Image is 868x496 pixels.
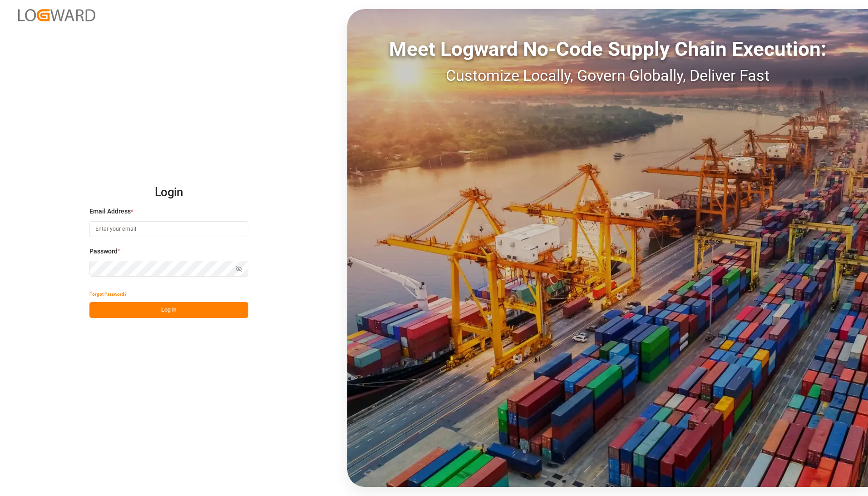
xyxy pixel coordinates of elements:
[347,64,868,87] div: Customize Locally, Govern Globally, Deliver Fast
[89,207,131,216] span: Email Address
[89,302,248,318] button: Log In
[347,34,868,64] div: Meet Logward No-Code Supply Chain Execution:
[89,178,248,207] h2: Login
[89,286,127,302] button: Forgot Password?
[89,247,118,256] span: Password
[18,9,95,21] img: Logward_new_orange.png
[89,221,248,237] input: Enter your email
